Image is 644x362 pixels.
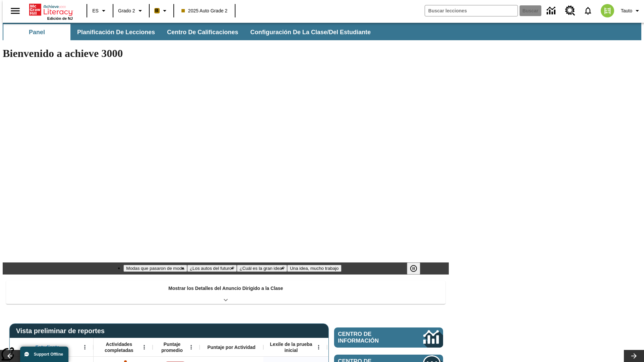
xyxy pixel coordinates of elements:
span: Puntaje por Actividad [207,344,255,350]
a: Portada [29,3,73,16]
button: Abrir el menú lateral [5,1,25,21]
button: Pausar [407,262,420,275]
span: Vista preliminar de reportes [16,327,108,335]
span: Centro de calificaciones [167,28,238,36]
span: Estudiante [36,344,60,350]
div: Pausar [407,262,427,275]
span: Planificación de lecciones [77,28,155,36]
span: Lexile de la prueba inicial [267,341,316,353]
button: Abrir menú [314,342,324,352]
div: Mostrar los Detalles del Anuncio Dirigido a la Clase [6,281,445,304]
span: Puntaje promedio [156,341,188,353]
input: Buscar campo [425,5,518,16]
button: Escoja un nuevo avatar [597,2,618,19]
button: Diapositiva 1 Modas que pasaron de moda [123,265,187,272]
img: avatar image [601,4,614,17]
button: Grado: Grado 2, Elige un grado [115,5,147,17]
span: Centro de información [338,331,401,344]
div: Subbarra de navegación [3,24,377,40]
p: Mostrar los Detalles del Anuncio Dirigido a la Clase [168,285,283,292]
button: Abrir menú [139,342,149,352]
button: Diapositiva 2 ¿Los autos del futuro? [187,265,237,272]
a: Centro de información [543,2,561,20]
button: Diapositiva 3 ¿Cuál es la gran idea? [237,265,287,272]
a: Centro de información [334,327,443,348]
button: Diapositiva 4 Una idea, mucho trabajo [287,265,341,272]
button: Carrusel de lecciones, seguir [624,350,644,362]
span: Grado 2 [118,7,135,14]
span: Support Offline [34,352,63,357]
button: Centro de calificaciones [162,24,244,40]
span: Edición de NJ [47,16,73,20]
span: Configuración de la clase/del estudiante [250,28,371,36]
button: Planificación de lecciones [72,24,160,40]
span: Panel [29,28,45,36]
span: Actividades completadas [97,341,141,353]
a: Notificaciones [579,2,597,19]
button: Boost El color de la clase es anaranjado claro. Cambiar el color de la clase. [152,5,171,17]
span: B [155,6,159,15]
button: Perfil/Configuración [618,5,644,17]
button: Configuración de la clase/del estudiante [245,24,376,40]
button: Support Offline [20,347,68,362]
span: ES [92,7,99,14]
span: Tauto [621,7,632,14]
div: Portada [29,2,73,20]
div: Subbarra de navegación [3,23,641,40]
button: Abrir menú [80,342,90,352]
span: 2025 Auto Grade 2 [181,7,228,14]
button: Panel [3,24,70,40]
button: Abrir menú [186,342,196,352]
a: Centro de recursos, Se abrirá en una pestaña nueva. [561,2,579,20]
button: Lenguaje: ES, Selecciona un idioma [89,5,111,17]
body: Máximo 600 caracteres Presiona Escape para desactivar la barra de herramientas Presiona Alt + F10... [3,5,98,11]
h1: Bienvenido a achieve 3000 [3,47,449,60]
